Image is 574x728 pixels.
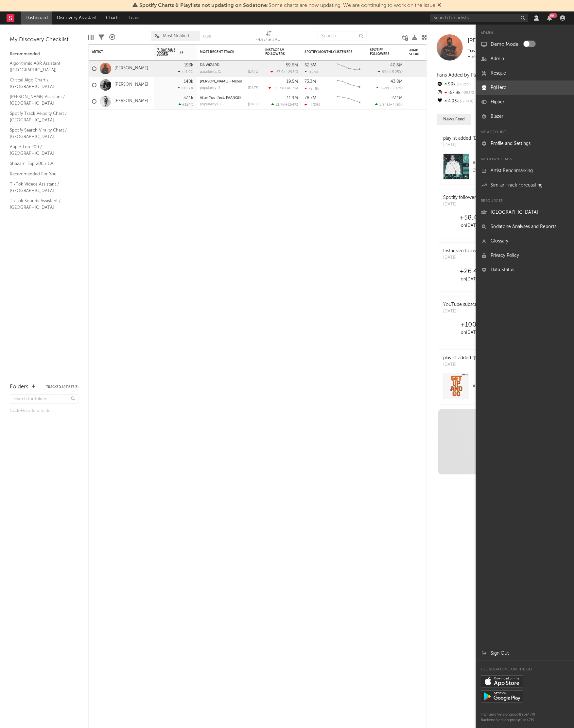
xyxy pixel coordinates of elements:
div: -1.32M [304,103,320,107]
a: Data Status [476,263,574,277]
span: [PERSON_NAME] [468,38,512,44]
div: A&R Pipeline [109,28,115,47]
span: -7.53k [273,87,283,90]
div: After You (feat. FAANGS) [200,96,259,100]
a: Sodatone Analyses and Reports [476,220,574,234]
div: +11.9 % [178,70,193,74]
span: 21.7k [276,103,284,107]
div: [DATE] [443,255,496,261]
a: [PERSON_NAME] [114,98,148,104]
a: [PERSON_NAME] [468,38,512,44]
a: Flipper [476,95,574,109]
div: Click to add a folder. [10,407,78,415]
label: Demo Mode [491,41,518,48]
div: Instagram followers spike [443,248,496,255]
div: +124 % [179,102,193,107]
div: [DATE] [443,201,490,208]
div: [DATE] [443,362,512,368]
div: 43.8M [391,80,403,84]
div: My Downloads [476,156,574,164]
div: Filters [98,28,104,47]
a: Shazam Top 200 / CA [10,160,72,167]
button: Save [202,35,211,39]
div: [DATE] [443,142,493,149]
span: 99k [382,70,389,74]
a: Spotify Track Velocity Chart / [GEOGRAPHIC_DATA] [10,110,72,123]
div: 78.7M [304,96,316,100]
span: Most Notified [163,34,189,38]
div: Folders [10,383,28,391]
div: popularity: 11 [200,86,220,90]
div: Backend Version: prod@9be47f9 [481,718,569,723]
button: Notes [471,114,496,125]
a: Blazer [476,109,574,124]
div: ( ) [271,102,298,107]
a: Similar Track Forecasting [476,178,574,192]
div: Artist [92,50,141,54]
div: 67.3 [409,98,435,105]
span: Tracking Since: [DATE] [468,49,507,53]
div: # 6 on Get Up and Go ([GEOGRAPHIC_DATA]) [473,382,558,390]
div: Most Recent Track [200,50,249,54]
span: 173k fans last week [468,55,545,59]
a: Glossary [476,234,574,248]
div: -848k [304,86,319,91]
span: 7-Day Fans Added [157,48,178,56]
div: Edit Columns [88,28,94,47]
a: [PERSON_NAME] - Mixed [200,80,242,83]
div: playlist added [443,135,493,142]
div: Recommended [10,50,78,58]
div: 71.8 [409,81,435,89]
a: "[PERSON_NAME]" [473,356,512,360]
div: 11.9M [287,96,298,100]
a: Charts [101,11,124,25]
div: My Discovery Checklist [10,36,78,44]
div: 62.5M [304,63,316,67]
a: "DUMBO" [473,136,493,141]
div: 7-Day Fans Added (7-Day Fans Added) [256,36,282,44]
span: 132k [380,87,388,90]
a: Leads [124,11,145,25]
div: +26.4k [440,268,500,275]
div: on [DATE] [440,275,500,283]
div: on [DATE] [440,222,500,230]
div: [DATE] [248,103,259,106]
span: Dismiss [438,3,442,8]
div: 83.9k [304,70,318,74]
span: : Some charts are now updating. We are continuing to work on the issue [140,3,436,8]
div: 59.6M [286,63,298,67]
div: Spotify Followers [370,48,393,56]
a: #8onRap Songs 2025 | New Hip Hop 🔥💯 ([GEOGRAPHIC_DATA]) [438,153,563,185]
span: -295 % [287,70,297,74]
span: -57.9k [275,70,286,74]
div: My Account [476,129,574,136]
a: Admin [476,52,574,66]
span: +40.3 % [284,87,297,90]
button: 99+ [547,15,552,21]
span: -295 % [461,91,474,95]
a: Critical Algo Chart / [GEOGRAPHIC_DATA] [10,77,72,90]
div: 193k [184,63,193,67]
a: [PERSON_NAME] Assistant / [GEOGRAPHIC_DATA] [10,93,72,107]
a: #6onGet Up and Go ([GEOGRAPHIC_DATA]) [438,373,563,404]
span: +5.25 % [390,70,402,74]
div: Frontend Version: prod@9be47f9 [481,712,569,718]
a: TikTok Videos Assistant / [GEOGRAPHIC_DATA] [10,181,72,194]
a: TikTok Sounds Assistant / [GEOGRAPHIC_DATA] [10,197,72,211]
div: YouTube subscribers spike [443,301,498,308]
svg: Chart title [334,61,363,77]
div: -57.9k [437,89,480,97]
div: 73.0 [409,65,435,73]
div: +58.4k [440,214,500,222]
div: ( ) [376,86,403,90]
a: Discovery Assistant [52,11,101,25]
a: Privacy Policy [476,248,574,263]
button: Tracked Artists(3) [46,385,78,389]
a: Recommended For You [10,170,72,178]
a: [PERSON_NAME] [114,66,148,71]
div: popularity: 71 [200,70,221,74]
a: [PERSON_NAME] [114,82,148,88]
span: Fans Added by Platform [437,73,490,78]
div: Use Sodatone on the go [476,666,574,674]
div: ( ) [378,70,403,74]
